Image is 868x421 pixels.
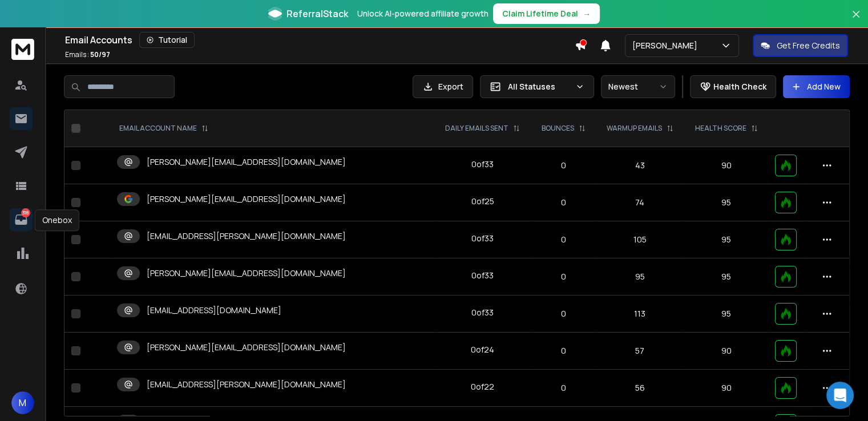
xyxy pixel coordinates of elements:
[35,209,79,231] div: Onebox
[695,124,746,133] p: HEALTH SCORE
[596,295,684,333] td: 113
[596,147,684,184] td: 43
[684,258,769,295] td: 95
[538,234,588,245] p: 0
[65,32,575,48] div: Email Accounts
[11,391,34,414] button: M
[65,50,110,59] p: Emails :
[632,40,702,51] p: [PERSON_NAME]
[493,3,600,24] button: Claim Lifetime Deal→
[783,75,850,98] button: Add New
[471,270,494,281] div: 0 of 33
[357,8,488,19] p: Unlock AI-powered affiliate growth
[445,124,508,133] p: DAILY EMAILS SENT
[471,233,494,244] div: 0 of 33
[607,124,662,133] p: WARMUP EMAILS
[690,75,776,98] button: Health Check
[601,75,675,98] button: Newest
[684,221,769,258] td: 95
[542,124,574,133] p: BOUNCES
[684,147,769,184] td: 90
[538,160,588,171] p: 0
[10,208,33,231] a: 318
[538,345,588,357] p: 0
[777,40,840,51] p: Get Free Credits
[508,81,571,92] p: All Statuses
[147,230,346,242] p: [EMAIL_ADDRESS][PERSON_NAME][DOMAIN_NAME]
[147,379,346,390] p: [EMAIL_ADDRESS][PERSON_NAME][DOMAIN_NAME]
[471,381,494,392] div: 0 of 22
[684,184,769,221] td: 95
[684,295,769,333] td: 95
[413,75,473,98] button: Export
[90,50,110,59] span: 50 / 97
[583,8,591,19] span: →
[596,333,684,370] td: 57
[538,308,588,319] p: 0
[21,208,30,217] p: 318
[684,370,769,407] td: 90
[471,159,494,170] div: 0 of 33
[538,271,588,282] p: 0
[471,196,494,207] div: 0 of 25
[753,34,848,57] button: Get Free Credits
[713,81,766,92] p: Health Check
[596,370,684,407] td: 56
[684,333,769,370] td: 90
[596,221,684,258] td: 105
[147,156,346,168] p: [PERSON_NAME][EMAIL_ADDRESS][DOMAIN_NAME]
[147,193,346,205] p: [PERSON_NAME][EMAIL_ADDRESS][DOMAIN_NAME]
[286,7,348,21] span: ReferralStack
[471,344,494,355] div: 0 of 24
[826,382,854,409] div: Open Intercom Messenger
[538,382,588,394] p: 0
[849,7,863,34] button: Close banner
[139,32,195,48] button: Tutorial
[596,184,684,221] td: 74
[471,307,494,318] div: 0 of 33
[538,197,588,208] p: 0
[596,258,684,295] td: 95
[119,124,208,133] div: EMAIL ACCOUNT NAME
[147,268,346,279] p: [PERSON_NAME][EMAIL_ADDRESS][DOMAIN_NAME]
[147,305,281,316] p: [EMAIL_ADDRESS][DOMAIN_NAME]
[147,342,346,353] p: [PERSON_NAME][EMAIL_ADDRESS][DOMAIN_NAME]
